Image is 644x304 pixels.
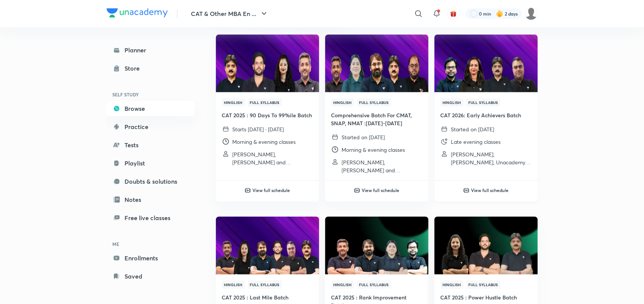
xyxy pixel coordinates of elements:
span: Hinglish [331,98,354,107]
div: Store [125,64,145,73]
span: Full Syllabus [357,98,391,107]
a: ThumbnailHinglishFull SyllabusCAT 2025 : 90 Days To 99%ile BatchStarts [DATE] · [DATE]Morning & e... [216,35,319,172]
button: avatar [447,8,460,20]
h6: View full schedule [471,187,509,194]
h4: CAT 2025 : Last Mile Batch [222,293,313,301]
p: Morning & evening classes [342,146,405,154]
button: CAT & Other MBA En ... [187,6,273,21]
img: streak [496,10,504,17]
span: Full Syllabus [248,98,282,107]
a: Notes [107,192,195,207]
h6: View full schedule [362,187,399,194]
img: Thumbnail [433,216,539,275]
h4: CAT 2025 : Power Hustle Batch [441,293,532,301]
img: Thumbnail [324,216,429,275]
img: play [463,187,469,194]
a: ThumbnailHinglishFull SyllabusCAT 2026: Early Achievers BatchStarted on [DATE]Late evening classe... [435,35,538,172]
h6: SELF STUDY [107,88,195,101]
a: Planner [107,43,195,58]
p: Started on [DATE] [342,133,385,141]
img: avatar [450,10,457,17]
h4: CAT 2025 : 90 Days To 99%ile Batch [222,111,313,119]
span: Full Syllabus [248,280,282,289]
p: Starts [DATE] · [DATE] [233,125,284,133]
a: Doubts & solutions [107,174,195,189]
a: ThumbnailHinglishFull SyllabusComprehensive Batch For CMAT, SNAP, NMAT :[DATE]-[DATE]Started on [... [325,35,428,180]
h4: CAT 2026: Early Achievers Batch [441,111,532,119]
p: Morning & evening classes [233,138,296,146]
img: Thumbnail [215,34,320,93]
span: Hinglish [441,98,463,107]
h6: ME [107,238,195,250]
img: Company Logo [107,8,168,17]
span: Full Syllabus [357,280,391,289]
span: Hinglish [331,280,354,289]
h4: Comprehensive Batch For CMAT, SNAP, NMAT :[DATE]-[DATE] [331,111,422,127]
img: play [245,187,251,194]
a: Tests [107,137,195,153]
a: Browse [107,101,195,116]
img: Coolm [525,7,538,20]
a: Playlist [107,156,195,171]
span: Hinglish [222,280,245,289]
a: Company Logo [107,8,168,19]
span: Hinglish [222,98,245,107]
a: Practice [107,119,195,134]
img: Thumbnail [433,34,539,93]
p: Lokesh Agarwal, Ravi Kumar and Alpa Sharma [233,150,313,166]
p: Lokesh Agarwal, Amiya Kumar, Unacademy CAT & Other MBA Entrance Tests and 1 more [451,150,532,166]
p: Late evening classes [451,138,501,146]
img: play [354,187,360,194]
span: Full Syllabus [466,98,501,107]
img: Thumbnail [215,216,320,275]
a: Free live classes [107,210,195,225]
span: Hinglish [441,280,463,289]
a: Store [107,61,195,76]
p: Lokesh Agarwal, Deepika Awasthi and Ronakkumar Shah [342,158,422,174]
a: Enrollments [107,250,195,266]
p: Started on [DATE] [451,125,494,133]
span: Full Syllabus [466,280,501,289]
h6: View full schedule [252,187,290,194]
img: Thumbnail [324,34,429,93]
a: Saved [107,269,195,284]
